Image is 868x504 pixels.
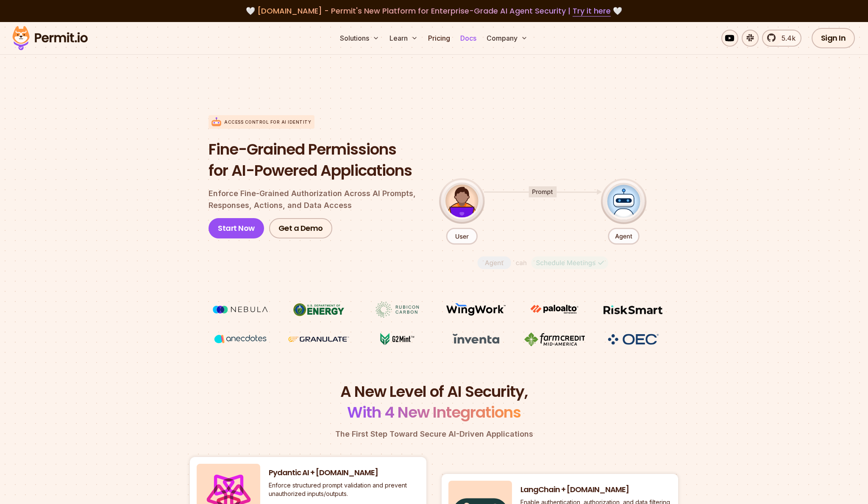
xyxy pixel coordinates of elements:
img: Wingwork [444,302,508,318]
p: Access control for AI Identity [224,119,311,125]
button: Solutions [337,30,383,47]
img: OEC [606,332,660,346]
span: [DOMAIN_NAME] - Permit's New Platform for Enterprise-Grade AI Agent Security | [257,6,611,16]
h3: LangChain + [DOMAIN_NAME] [520,485,671,495]
p: Enforce Fine-Grained Authorization Across AI Prompts, Responses, Actions, and Data Access [209,188,426,211]
img: vega [209,331,272,347]
a: Pricing [425,30,453,47]
h1: Fine-Grained Permissions for AI-Powered Applications [209,139,426,181]
a: Try it here [573,6,611,17]
a: 5.4k [762,30,801,47]
img: Farm Credit [523,331,586,347]
img: Permit logo [8,24,92,53]
p: Enforce structured prompt validation and prevent unauthorized inputs/outputs. [269,481,420,498]
img: inventa [444,331,508,346]
a: Start Now [209,218,264,238]
div: 🤍 🤍 [20,5,848,17]
span: 5.4k [776,33,796,43]
img: US department of energy [287,302,351,318]
h2: A New Level of AI Security, [190,381,678,423]
img: G2mint [366,331,429,347]
button: Company [483,30,531,47]
span: With 4 New Integrations [347,402,521,423]
a: Get a Demo [269,218,332,238]
a: Sign In [812,28,855,48]
button: Learn [386,30,421,47]
img: paloalto [523,302,586,317]
p: The First Step Toward Secure AI-Driven Applications [190,428,678,440]
img: Rubicon [366,302,429,318]
img: Nebula [209,302,272,318]
h3: Pydantic AI + [DOMAIN_NAME] [269,468,420,478]
img: Granulate [287,331,351,347]
a: Docs [457,30,480,47]
img: Risksmart [601,302,665,318]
